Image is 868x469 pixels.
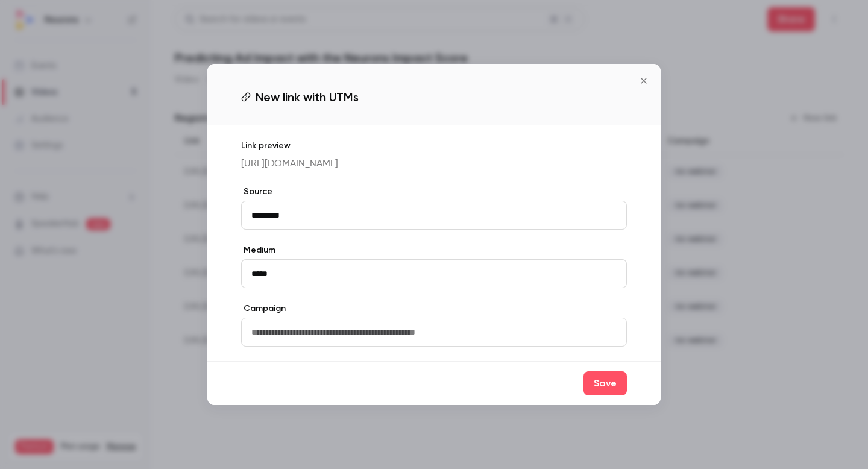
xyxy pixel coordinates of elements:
[241,157,627,171] p: [URL][DOMAIN_NAME]
[241,186,627,198] label: Source
[256,88,359,106] span: New link with UTMs
[583,371,627,395] button: Save
[632,69,656,93] button: Close
[241,244,627,256] label: Medium
[241,140,627,152] p: Link preview
[241,303,627,315] label: Campaign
